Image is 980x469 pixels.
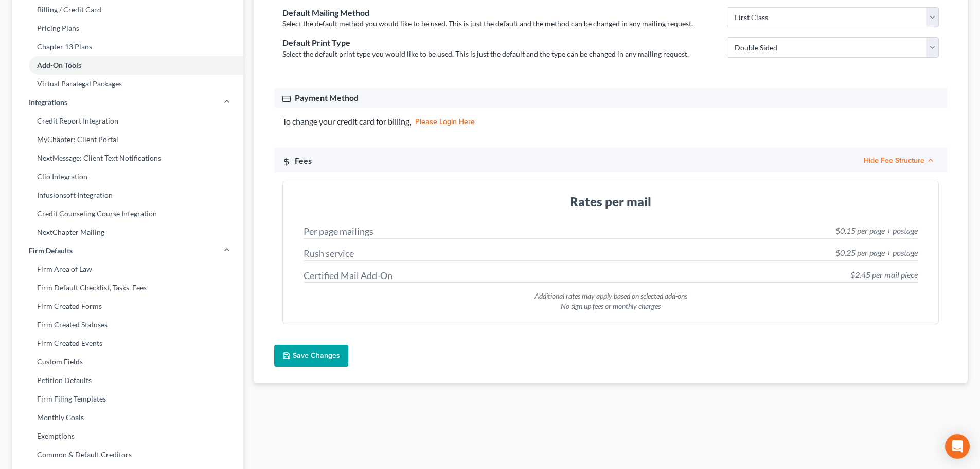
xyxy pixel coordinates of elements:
a: Firm Area of Law [12,260,243,279]
a: Firm Defaults [12,241,243,260]
div: Additional rates may apply based on selected add-ons [304,291,918,301]
a: Firm Default Checklist, Tasks, Fees [12,279,243,297]
a: Common & Default Creditors [12,445,243,464]
a: Firm Filing Templates [12,390,243,408]
a: Clio Integration [12,167,243,186]
div: $0.15 per page + postage [835,225,918,237]
a: Firm Created Forms [12,297,243,316]
div: Payment Method [282,92,939,103]
a: Virtual Paralegal Packages [12,75,243,93]
a: NextChapter Mailing [12,223,243,241]
a: Chapter 13 Plans [12,38,243,56]
a: Integrations [12,93,243,112]
div: Fees [282,155,312,166]
a: Exemptions [12,427,243,445]
div: Default Print Type [282,37,717,49]
div: Certified Mail Add-On [304,269,393,283]
div: No sign up fees or monthly charges [304,301,918,311]
span: Integrations [29,97,67,108]
a: please login here [415,118,475,126]
div: Open Intercom Messenger [945,434,970,459]
div: Rush service [304,247,354,260]
span: Hide Fee Structure [864,156,935,165]
a: Pricing Plans [12,19,243,38]
a: MyChapter: Client Portal [12,130,243,149]
a: Custom Fields [12,353,243,371]
span: Firm Defaults [29,246,73,256]
a: Firm Created Statuses [12,316,243,334]
div: Default Mailing Method [282,7,717,19]
a: Petition Defaults [12,371,243,390]
a: Credit Counseling Course Integration [12,204,243,223]
div: $2.45 per mail piece [850,269,918,281]
div: $0.25 per page + postage [835,247,918,259]
div: Per page mailings [304,225,373,238]
div: To change your credit card for billing, [274,108,947,136]
a: NextMessage: Client Text Notifications [12,149,243,167]
div: Select the default method you would like to be used. This is just the default and the method can ... [282,19,717,29]
div: Select the default print type you would like to be used. This is just the default and the type ca... [282,49,717,59]
button: Save Changes [274,345,348,367]
a: Firm Created Events [12,334,243,353]
a: Add-On Tools [12,56,243,75]
a: Infusionsoft Integration [12,186,243,204]
h3: Rates per mail [295,194,926,210]
a: Credit Report Integration [12,112,243,130]
a: Monthly Goals [12,408,243,427]
button: Hide Fee Structure [864,156,935,164]
a: Billing / Credit Card [12,1,243,19]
